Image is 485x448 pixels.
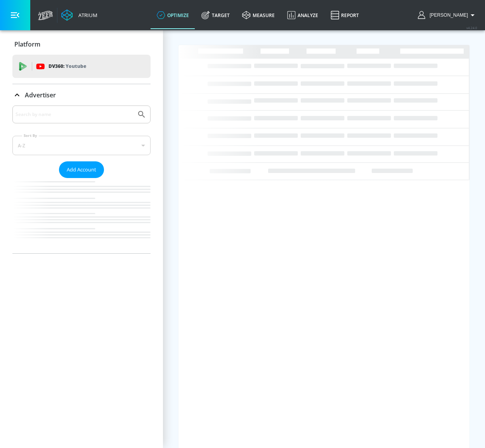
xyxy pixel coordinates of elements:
a: measure [236,1,281,29]
label: Sort By [22,133,39,138]
a: optimize [151,1,195,29]
a: Target [195,1,236,29]
input: Search by name [16,109,133,119]
div: Platform [12,33,151,55]
nav: list of Advertiser [12,178,151,253]
a: Report [324,1,365,29]
div: DV360: Youtube [12,55,151,78]
button: [PERSON_NAME] [418,10,477,20]
div: Advertiser [12,84,151,106]
p: DV360: [48,62,86,71]
div: Advertiser [12,106,151,253]
p: Platform [14,40,40,48]
div: Atrium [75,12,97,19]
a: Analyze [281,1,324,29]
p: Advertiser [25,91,56,99]
span: login as: justin.nim@zefr.com [426,12,468,18]
div: A-Z [12,136,151,155]
p: Youtube [66,62,86,70]
a: Atrium [61,9,97,21]
button: Add Account [59,161,104,178]
span: Add Account [67,165,96,174]
span: v 4.24.0 [466,26,477,30]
